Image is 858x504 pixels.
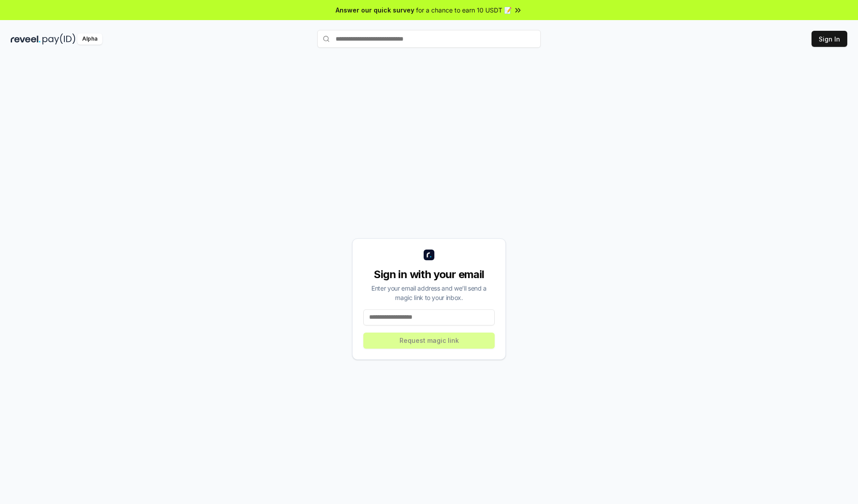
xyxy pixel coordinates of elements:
button: Sign In [812,31,847,47]
img: reveel_dark [11,33,41,45]
img: pay_id [42,33,76,45]
span: Answer our quick survey [336,5,414,15]
span: for a chance to earn 10 USDT 📝 [416,5,512,15]
div: Sign in with your email [363,267,495,282]
img: logo_small [424,250,434,260]
div: Alpha [77,33,102,45]
div: Enter your email address and we’ll send a magic link to your inbox. [363,283,495,302]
